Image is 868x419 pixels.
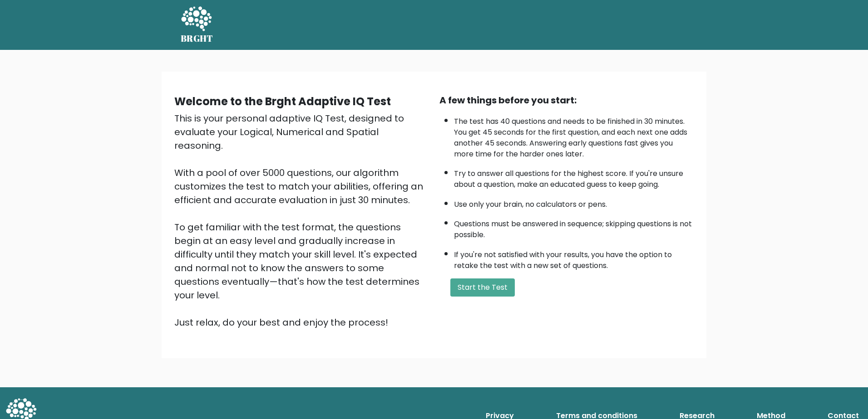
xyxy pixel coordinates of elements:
[174,94,391,109] b: Welcome to the Brght Adaptive IQ Test
[450,278,515,297] button: Start the Test
[454,164,694,190] li: Try to answer all questions for the highest score. If you're unsure about a question, make an edu...
[439,93,694,107] div: A few things before you start:
[454,112,694,160] li: The test has 40 questions and needs to be finished in 30 minutes. You get 45 seconds for the firs...
[181,4,213,46] a: BRGHT
[454,245,694,271] li: If you're not satisfied with your results, you have the option to retake the test with a new set ...
[454,214,694,240] li: Questions must be answered in sequence; skipping questions is not possible.
[174,112,429,329] div: This is your personal adaptive IQ Test, designed to evaluate your Logical, Numerical and Spatial ...
[454,195,694,210] li: Use only your brain, no calculators or pens.
[181,33,213,44] h5: BRGHT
